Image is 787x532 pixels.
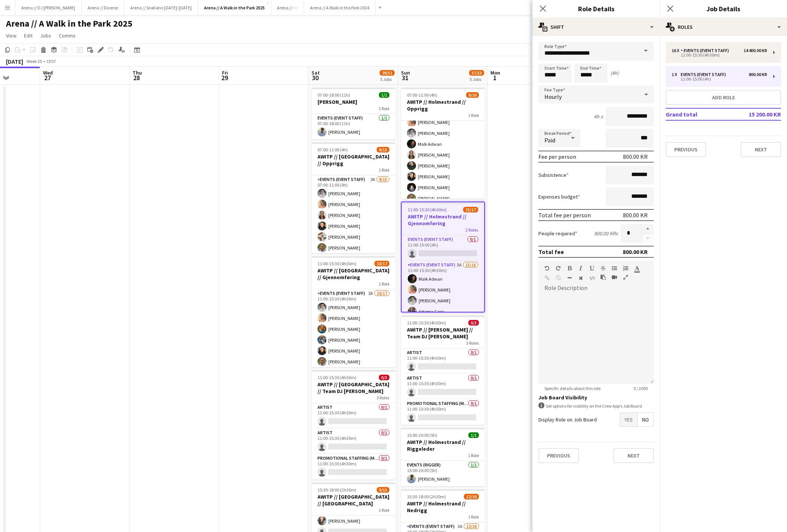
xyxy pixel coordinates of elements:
[623,265,628,271] button: Ordered List
[401,428,485,486] app-job-card: 15:00-20:00 (5h)1/1AWITP // Holmestrand // Riggeleder1 RoleEvents (Rigger)1/115:00-20:00 (5h)[PER...
[401,202,485,312] app-job-card: 11:00-15:30 (4h30m)15/17AWITP // Holmestrand // Gjennomføring2 RolesEvents (Event Staff)0/111:00-...
[312,256,395,367] app-job-card: 11:00-15:30 (4h30m)10/17AWITP // [GEOGRAPHIC_DATA] // Gjennomføring1 RoleEvents (Event Staff)2A10...
[379,375,389,380] span: 0/3
[312,454,395,480] app-card-role: Promotional Staffing (Mascot)0/111:00-15:30 (4h30m)
[681,48,732,53] div: Events (Event Staff)
[612,274,617,280] button: Insert video
[6,32,16,39] span: View
[380,70,395,76] span: 29/51
[312,493,395,507] h3: AWITP // [GEOGRAPHIC_DATA] // [GEOGRAPHIC_DATA]
[538,248,564,256] div: Total fee
[312,153,395,167] h3: AWITP // [GEOGRAPHIC_DATA] // Opprigg
[538,416,597,423] label: Display Role on Job Board
[672,48,681,53] div: 16 x
[469,70,484,76] span: 37/53
[407,320,446,326] span: 11:00-15:30 (4h30m)
[672,77,767,81] div: 11:00-15:00 (4h)
[538,172,569,178] label: Subsistence
[221,73,228,82] span: 29
[401,500,485,514] h3: AWITP // Holmestrand // Nedrigg
[15,0,82,15] button: Arena // DJ [PERSON_NAME]
[42,73,53,82] span: 27
[310,73,320,82] span: 30
[538,386,607,391] span: Specific details about this role
[401,69,410,76] span: Sun
[594,230,618,237] div: 800.00 KR x
[312,88,395,139] div: 07:00-18:00 (11h)1/1[PERSON_NAME]1 RoleEvents (Event Staff)1/107:00-18:00 (11h)[PERSON_NAME]
[538,448,579,463] button: Previous
[489,73,500,82] span: 1
[601,265,606,271] button: Strikethrough
[312,99,395,105] h3: [PERSON_NAME]
[638,413,653,426] span: No
[544,136,555,144] span: Paid
[379,281,389,287] span: 1 Role
[312,175,395,353] app-card-role: Events (Event Staff)2A9/1507:00-11:00 (4h)[PERSON_NAME][PERSON_NAME][PERSON_NAME][PERSON_NAME][PE...
[377,395,389,400] span: 3 Roles
[613,448,654,463] button: Next
[741,142,781,157] button: Next
[490,69,500,76] span: Mon
[660,18,787,36] div: Roles
[470,76,484,82] div: 5 Jobs
[623,153,648,160] div: 800.00 KR
[312,370,395,480] app-job-card: 11:00-15:30 (4h30m)0/3AWITP // [GEOGRAPHIC_DATA] // Team DJ [PERSON_NAME]3 RolesArtist0/111:00-15...
[666,90,781,105] button: Add role
[312,142,395,253] div: 07:00-11:00 (4h)9/15AWITP // [GEOGRAPHIC_DATA] // Opprigg1 RoleEvents (Event Staff)2A9/1507:00-11...
[407,494,446,499] span: 15:30-18:00 (2h30m)
[589,275,595,281] button: HTML Code
[131,73,142,82] span: 28
[468,453,479,458] span: 1 Role
[567,275,572,281] button: Horizontal Line
[379,106,389,111] span: 1 Role
[468,514,479,520] span: 1 Role
[538,394,654,401] h3: Job Board Visibility
[402,235,484,261] app-card-role: Events (Event Staff)0/111:00-15:00 (4h)
[538,193,580,200] label: Expenses budget
[749,72,767,77] div: 800.00 KR
[21,31,36,40] a: Edit
[401,99,485,112] h3: AWITP // Holmestrand // Opprigg
[6,58,23,65] div: [DATE]
[401,348,485,374] app-card-role: Artist0/111:00-15:30 (4h30m)
[532,4,660,13] h3: Role Details
[567,265,572,271] button: Bold
[317,261,356,266] span: 11:00-15:30 (4h30m)
[379,507,389,513] span: 1 Role
[377,147,389,152] span: 9/15
[672,72,681,77] div: 1 x
[401,88,485,199] app-job-card: 07:00-11:00 (4h)9/16AWITP // Holmestrand // Opprigg1 RoleEvents (Event Staff)5A9/1607:00-11:00 (4...
[408,207,447,212] span: 11:00-15:30 (4h30m)
[544,93,562,100] span: Hourly
[407,432,437,438] span: 15:00-20:00 (5h)
[46,58,56,64] div: CEST
[466,92,479,98] span: 9/16
[601,274,606,280] button: Paste as plain text
[401,104,485,293] app-card-role: Events (Event Staff)5A9/1607:00-11:00 (4h)[PERSON_NAME][PERSON_NAME]Malk Adwan[PERSON_NAME][PERSO...
[589,265,595,271] button: Underline
[6,18,133,29] h1: Arena // A Walk in the Park 2025
[133,69,142,76] span: Thu
[628,386,654,391] span: 0 / 2000
[623,274,628,280] button: Fullscreen
[468,112,479,118] span: 1 Role
[312,69,320,76] span: Sat
[56,31,79,40] a: Comms
[379,167,389,173] span: 1 Role
[578,275,583,281] button: Clear Formatting
[379,92,389,98] span: 1/1
[538,153,576,160] div: Fee per person
[317,147,348,152] span: 07:00-11:00 (4h)
[124,0,198,15] button: Arena // SnøFønn [DATE]-[DATE]
[407,92,437,98] span: 07:00-11:00 (4h)
[544,265,550,271] button: Undo
[312,114,395,139] app-card-role: Events (Event Staff)1/107:00-18:00 (11h)[PERSON_NAME]
[317,375,356,380] span: 11:00-15:30 (4h30m)
[610,70,619,76] div: (4h)
[464,494,479,499] span: 12/16
[463,207,478,212] span: 15/17
[538,211,591,219] div: Total fee per person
